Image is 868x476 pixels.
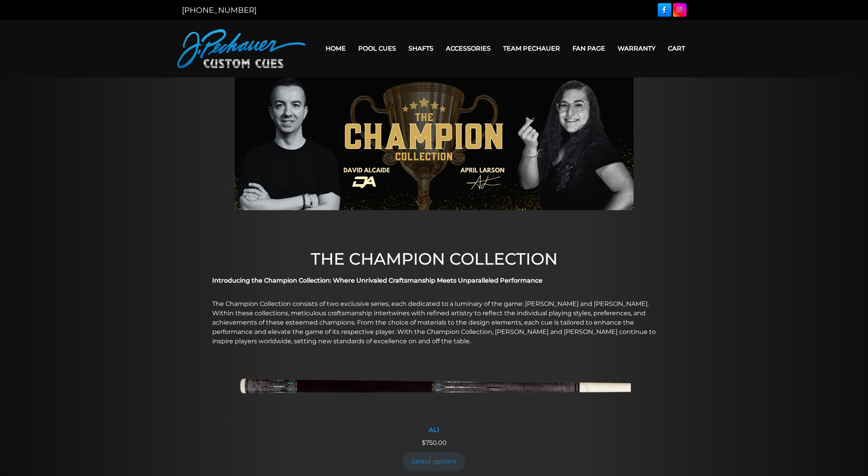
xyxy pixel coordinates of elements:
a: Add to cart: “AL1” [403,452,466,471]
a: Home [319,39,352,58]
a: Accessories [440,39,497,58]
img: Pechauer Custom Cues [177,29,306,68]
a: Shafts [402,39,440,58]
p: The Champion Collection consists of two exclusive series, each dedicated to a luminary of the gam... [212,299,656,346]
a: Team Pechauer [497,39,566,58]
img: AL1 [238,356,631,422]
span: $ [422,439,426,446]
a: Pool Cues [352,39,402,58]
strong: Introducing the Champion Collection: Where Unrivaled Craftsmanship Meets Unparalleled Performance [212,277,542,284]
a: AL1 AL1 [238,356,631,438]
a: Fan Page [566,39,611,58]
span: 750.00 [422,439,447,446]
a: Warranty [611,39,662,58]
a: [PHONE_NUMBER] [182,5,257,15]
a: Cart [662,39,691,58]
div: AL1 [238,426,631,434]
